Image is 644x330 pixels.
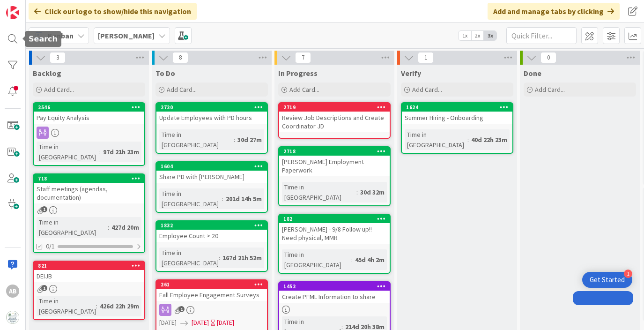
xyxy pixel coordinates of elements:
input: Quick Filter... [506,27,577,44]
div: 2720 [156,103,267,112]
img: Visit kanbanzone.com [6,6,19,19]
span: Kanban [48,30,74,41]
a: 1832Employee Count > 20Time in [GEOGRAPHIC_DATA]:167d 21h 52m [155,220,268,272]
div: Add and manage tabs by clicking [488,3,620,20]
div: 2546Pay Equity Analysis [34,103,144,124]
div: 718 [34,174,144,183]
div: 1452 [279,282,390,291]
div: 2546 [38,104,144,111]
div: Time in [GEOGRAPHIC_DATA] [159,188,222,209]
div: 427d 20m [109,222,141,232]
span: : [108,222,109,232]
div: 30d 32m [358,187,387,197]
a: 718Staff meetings (agendas, documentation)Time in [GEOGRAPHIC_DATA]:427d 20m0/1 [33,173,145,253]
div: AB [6,285,19,298]
div: Time in [GEOGRAPHIC_DATA] [282,249,351,270]
span: 3 [50,52,66,63]
div: Time in [GEOGRAPHIC_DATA] [37,142,99,162]
div: 2720Update Employees with PD hours [156,103,267,124]
div: 821 [34,262,144,270]
div: 1624 [406,104,512,111]
span: Add Card... [44,85,74,94]
a: 1624Summer Hiring - OnboardingTime in [GEOGRAPHIC_DATA]:40d 22h 23m [401,102,513,154]
span: Done [524,68,541,78]
h5: Search [29,35,58,44]
div: 2719 [279,103,390,112]
div: 2720 [161,104,267,111]
a: 821DEIJBTime in [GEOGRAPHIC_DATA]:426d 22h 29m [33,261,145,320]
div: 2719 [283,104,390,111]
span: 0/1 [46,241,55,251]
div: 182[PERSON_NAME] - 9/8 Follow up!! Need physical, MMR [279,215,390,244]
div: Time in [GEOGRAPHIC_DATA] [37,217,108,238]
div: 1604Share PD with [PERSON_NAME] [156,162,267,183]
span: 7 [295,52,311,63]
div: 2718 [279,147,390,156]
a: 2719Review Job Descriptions and Create Coordinator JD [278,102,391,139]
div: 2718[PERSON_NAME] Employment Paperwork [279,147,390,176]
div: Summer Hiring - Onboarding [402,112,512,124]
span: Add Card... [167,85,197,94]
div: 45d 4h 2m [353,255,387,265]
span: 3x [484,31,496,40]
span: 0 [540,52,556,63]
div: Staff meetings (agendas, documentation) [34,183,144,203]
span: Add Card... [535,85,565,94]
div: 1452 [283,283,390,290]
span: [DATE] [159,318,177,328]
div: 261Fall Employee Engagement Surveys [156,280,267,301]
div: 201d 14h 5m [223,194,264,204]
div: Update Employees with PD hours [156,112,267,124]
a: 182[PERSON_NAME] - 9/8 Follow up!! Need physical, MMRTime in [GEOGRAPHIC_DATA]:45d 4h 2m [278,214,391,274]
div: Click our logo to show/hide this navigation [29,3,197,20]
div: Fall Employee Engagement Surveys [156,289,267,301]
div: 2718 [283,148,390,155]
span: 1 [178,306,185,312]
div: 2719Review Job Descriptions and Create Coordinator JD [279,103,390,132]
span: : [96,301,97,311]
span: : [467,135,469,145]
div: 182 [279,215,390,223]
a: 2720Update Employees with PD hoursTime in [GEOGRAPHIC_DATA]:30d 27m [155,102,268,154]
div: 261 [161,281,267,288]
a: 2718[PERSON_NAME] Employment PaperworkTime in [GEOGRAPHIC_DATA]:30d 32m [278,146,391,206]
div: Time in [GEOGRAPHIC_DATA] [159,129,234,150]
div: 426d 22h 29m [97,301,141,311]
div: 821 [38,262,144,269]
div: DEIJB [34,270,144,282]
div: 97d 21h 23m [101,147,141,157]
div: 718Staff meetings (agendas, documentation) [34,174,144,203]
a: 1604Share PD with [PERSON_NAME]Time in [GEOGRAPHIC_DATA]:201d 14h 5m [155,161,268,213]
div: Pay Equity Analysis [34,112,144,124]
span: : [222,194,223,204]
div: 40d 22h 23m [469,135,510,145]
span: : [99,147,101,157]
a: 2546Pay Equity AnalysisTime in [GEOGRAPHIC_DATA]:97d 21h 23m [33,102,145,166]
div: Get Started [590,275,625,285]
div: Time in [GEOGRAPHIC_DATA] [37,296,96,316]
div: Time in [GEOGRAPHIC_DATA] [282,182,356,202]
span: Add Card... [412,85,442,94]
span: In Progress [278,68,318,78]
span: To Do [155,68,175,78]
div: 1452Create PFML Information to share [279,282,390,303]
div: 1832Employee Count > 20 [156,221,267,242]
span: 1 [41,206,47,212]
span: 1x [459,31,471,40]
b: [PERSON_NAME] [98,31,155,40]
span: Verify [401,68,421,78]
div: [PERSON_NAME] - 9/8 Follow up!! Need physical, MMR [279,223,390,244]
div: Open Get Started checklist, remaining modules: 1 [582,272,632,288]
img: avatar [6,311,19,324]
div: 182 [283,216,390,222]
div: 718 [38,175,144,182]
span: : [351,255,353,265]
span: 1 [418,52,434,63]
div: Create PFML Information to share [279,291,390,303]
span: : [356,187,358,197]
div: 167d 21h 52m [220,253,264,263]
div: 1624Summer Hiring - Onboarding [402,103,512,124]
span: Add Card... [289,85,319,94]
span: 8 [172,52,188,63]
div: 2546 [34,103,144,112]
